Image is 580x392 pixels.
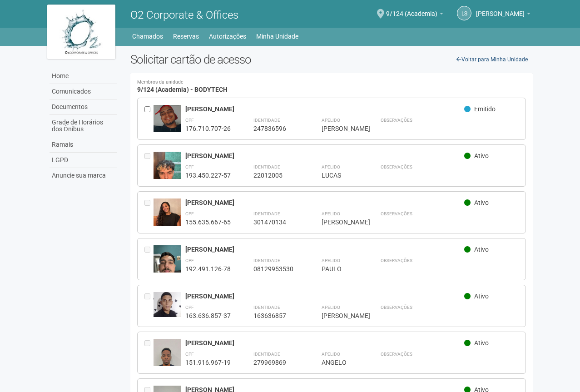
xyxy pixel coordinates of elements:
[381,305,412,310] strong: Observações
[253,211,280,216] strong: Identidade
[253,218,299,226] div: 301470134
[253,358,299,367] div: 279969869
[132,30,163,43] a: Chamados
[322,164,340,169] strong: Apelido
[322,218,358,226] div: [PERSON_NAME]
[185,358,231,367] div: 151.916.967-19
[476,1,525,17] span: Leticia Souza do Nascimento
[185,118,194,123] strong: CPF
[381,352,412,357] strong: Observações
[322,211,340,216] strong: Apelido
[322,312,358,320] div: [PERSON_NAME]
[322,258,340,263] strong: Apelido
[322,265,358,273] div: PAULO
[137,80,526,93] h4: 9/124 (Academia) - BODYTECH
[474,152,489,159] span: Ativo
[50,168,117,183] a: Anuncie sua marca
[50,84,117,99] a: Comunicados
[322,352,340,357] strong: Apelido
[50,69,117,84] a: Home
[50,137,117,153] a: Ramais
[253,312,299,320] div: 163636857
[474,199,489,206] span: Ativo
[185,152,465,160] div: [PERSON_NAME]
[154,245,181,282] img: user.jpg
[185,265,231,273] div: 192.491.126-78
[185,211,194,216] strong: CPF
[50,115,117,137] a: Grade de Horários dos Ônibus
[154,292,181,317] img: user.jpg
[451,53,533,66] a: Voltar para Minha Unidade
[185,198,465,207] div: [PERSON_NAME]
[137,80,526,85] small: Membros da unidade
[50,99,117,115] a: Documentos
[185,352,194,357] strong: CPF
[50,153,117,168] a: LGPD
[185,164,194,169] strong: CPF
[322,124,358,133] div: [PERSON_NAME]
[386,11,443,19] a: 9/124 (Academia)
[476,11,530,19] a: [PERSON_NAME]
[253,305,280,310] strong: Identidade
[253,171,299,179] div: 22012005
[185,292,465,300] div: [PERSON_NAME]
[474,246,489,253] span: Ativo
[474,293,489,300] span: Ativo
[256,30,298,43] a: Minha Unidade
[154,339,181,387] img: user.jpg
[381,118,412,123] strong: Observações
[144,198,154,226] div: Entre em contato com a Aministração para solicitar o cancelamento ou 2a via
[173,30,199,43] a: Reservas
[253,352,280,357] strong: Identidade
[154,152,181,200] img: user.jpg
[474,105,496,113] span: Emitido
[185,171,231,179] div: 193.450.227-57
[457,6,471,20] a: LS
[185,105,465,113] div: [PERSON_NAME]
[322,171,358,179] div: LUCAS
[253,258,280,263] strong: Identidade
[185,124,231,133] div: 176.710.707-26
[381,211,412,216] strong: Observações
[47,5,115,59] img: logo.jpg
[144,152,154,179] div: Entre em contato com a Aministração para solicitar o cancelamento ou 2a via
[185,245,465,253] div: [PERSON_NAME]
[381,258,412,263] strong: Observações
[185,339,465,347] div: [PERSON_NAME]
[322,118,340,123] strong: Apelido
[144,339,154,367] div: Entre em contato com a Aministração para solicitar o cancelamento ou 2a via
[185,218,231,226] div: 155.635.667-65
[386,1,437,17] span: 9/124 (Academia)
[185,312,231,320] div: 163.636.857-37
[154,105,181,136] img: user.jpg
[253,124,299,133] div: 247836596
[253,265,299,273] div: 08129953530
[144,245,154,273] div: Entre em contato com a Aministração para solicitar o cancelamento ou 2a via
[253,164,280,169] strong: Identidade
[381,164,412,169] strong: Observações
[474,339,489,347] span: Ativo
[322,305,340,310] strong: Apelido
[185,305,194,310] strong: CPF
[322,358,358,367] div: ANGELO
[130,53,533,66] h2: Solicitar cartão de acesso
[209,30,246,43] a: Autorizações
[130,9,238,21] span: O2 Corporate & Offices
[185,258,194,263] strong: CPF
[144,292,154,320] div: Entre em contato com a Aministração para solicitar o cancelamento ou 2a via
[154,198,181,230] img: user.jpg
[253,118,280,123] strong: Identidade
